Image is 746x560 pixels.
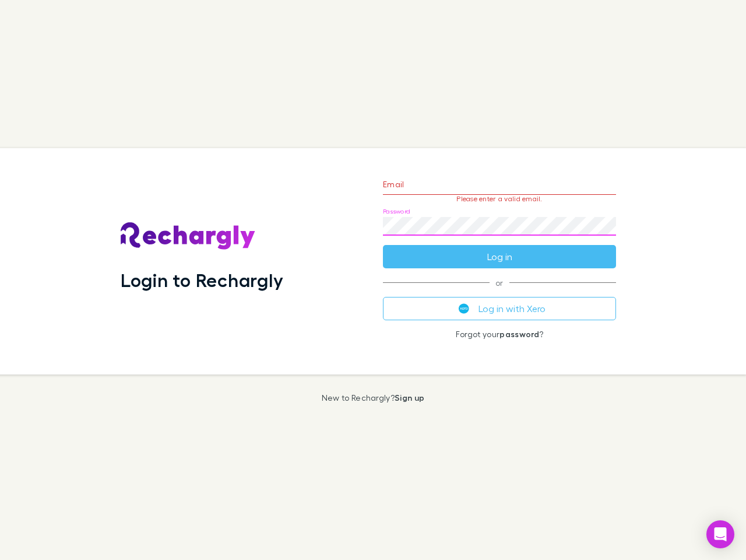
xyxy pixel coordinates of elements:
[383,207,410,216] label: Password
[322,393,425,402] p: New to Rechargly?
[121,269,283,291] h1: Login to Rechargly
[383,245,616,268] button: Log in
[499,329,539,339] a: password
[383,195,616,203] p: Please enter a valid email.
[383,297,616,320] button: Log in with Xero
[383,282,616,283] span: or
[383,330,616,339] p: Forgot your ?
[395,393,424,402] a: Sign up
[706,520,734,548] div: Open Intercom Messenger
[459,303,469,314] img: Xero's logo
[121,222,256,250] img: Rechargly's Logo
